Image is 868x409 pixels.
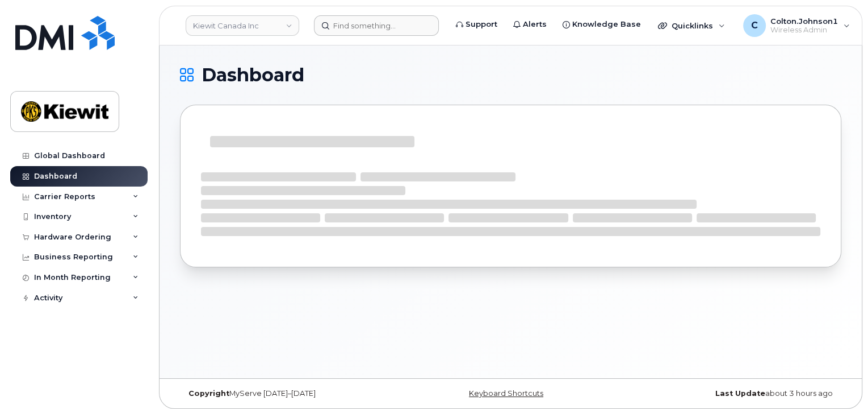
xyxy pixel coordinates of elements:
div: MyServe [DATE]–[DATE] [180,389,400,398]
div: about 3 hours ago [621,389,841,398]
span: Dashboard [202,67,304,84]
a: Keyboard Shortcuts [469,389,543,398]
strong: Copyright [188,389,229,398]
iframe: Messenger Launcher [819,360,859,400]
strong: Last Update [715,389,765,398]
